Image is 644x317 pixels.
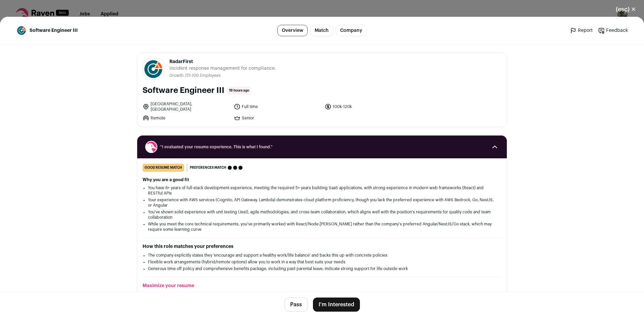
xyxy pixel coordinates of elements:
[284,298,308,312] button: Pass
[143,115,230,121] li: Remote
[234,115,321,121] li: Senior
[148,266,496,271] li: Generous time off policy and comprehensive benefits package, including paid parental leave, indic...
[325,101,412,112] li: 100k-120k
[143,164,184,172] div: good resume match
[148,221,496,232] li: While you meet the core technical requirements, you've primarily worked with React/Node.[PERSON_N...
[148,259,496,265] li: Flexible work arrangements (hybrid/remote options) allow you to work in a way that best suits you...
[186,73,221,77] span: 51-100 Employees
[143,101,230,112] li: [GEOGRAPHIC_DATA], [GEOGRAPHIC_DATA]
[310,25,333,36] a: Match
[169,65,276,72] span: Incident response management for compliance.
[143,282,501,289] h2: Maximize your resume
[148,209,496,220] li: You've shown solid experience with unit testing (Jest), agile methodologies, and cross-team colla...
[148,253,496,258] li: The company explicitly states they 'encourage and support a healthy work/life balance' and backs ...
[190,164,226,171] span: Preferences match
[16,25,26,36] img: 1e43a37475a802dc17282b06e48c8f60042e91da5002c5ff4d960a62237b90f2.jpg
[143,177,501,182] h2: Why you are a good fit
[277,25,308,36] a: Overview
[234,101,321,112] li: Full time
[336,25,367,36] a: Company
[143,59,164,80] img: 1e43a37475a802dc17282b06e48c8f60042e91da5002c5ff4d960a62237b90f2.jpg
[608,2,644,17] button: Close modal
[598,27,628,34] a: Feedback
[313,298,360,312] button: I'm Interested
[185,73,221,78] li: /
[570,27,593,34] a: Report
[160,144,484,150] span: “I evaluated your resume experience. This is what I found.”
[143,243,501,250] h2: How this role matches your preferences
[30,27,78,34] span: Software Engineer III
[143,85,224,96] h1: Software Engineer III
[169,73,185,78] li: Growth
[148,185,496,196] li: You have 6+ years of full-stack development experience, meeting the required 5+ years building Sa...
[169,58,276,65] span: RadarFirst
[148,197,496,208] li: Your experience with AWS services (Cognito, API Gateway, Lambda) demonstrates cloud platform prof...
[227,87,251,95] span: 19 hours ago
